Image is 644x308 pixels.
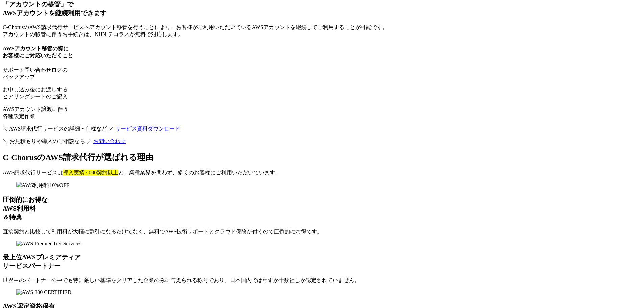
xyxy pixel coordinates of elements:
[115,126,180,132] a: サービス資料ダウンロード
[93,138,126,144] a: お問い合わせ
[3,126,114,132] span: ＼ AWS請求代行サービスの詳細・仕様など ／
[3,86,641,100] p: お申し込み後にお渡しする ヒアリングシートのご記入
[63,170,118,175] mark: 導入実績7,000契約以上
[3,24,641,38] p: C-ChorusのAWS請求代行サービスへアカウント移管を行うことにより、お客様がご利用いただいているAWSアカウントを継続してご利用することが可能です。 アカウントの移管に伴うお手続きは、NH...
[16,182,69,189] img: AWS利用料10%OFF
[3,67,641,81] p: サポート問い合わせログの バックアップ
[16,241,81,247] img: AWS Premier Tier Services
[3,106,641,120] p: AWSアカウント譲渡に伴う 各種設定作業
[3,138,92,144] span: ＼ お見積もりや導入のご相談なら ／
[3,152,641,163] h2: C-ChorusのAWS請求代行が選ばれる理由
[3,169,641,176] p: AWS請求代行サービスは と、業種業界を問わず、多くのお客様にご利用いただいています。
[3,277,641,284] p: 世界中のパートナーの中でも特に厳しい基準をクリアした企業のみに与えられる称号であり、日本国内ではわずか十数社しか認定されていません。
[3,253,641,270] h3: 最上位AWSプレミアティア サービスパートナー
[16,289,71,295] img: AWS 300 CERTIFIED
[3,45,641,60] h4: AWSアカウント移管の際に お客様にご対応いただくこと
[3,228,641,235] p: 直接契約と比較して利用料が大幅に割引になるだけでなく、無料でAWS技術サポートとクラウド保険が付くので圧倒的にお得です。
[3,195,641,222] h3: 圧倒的にお得な AWS利用料 ＆特典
